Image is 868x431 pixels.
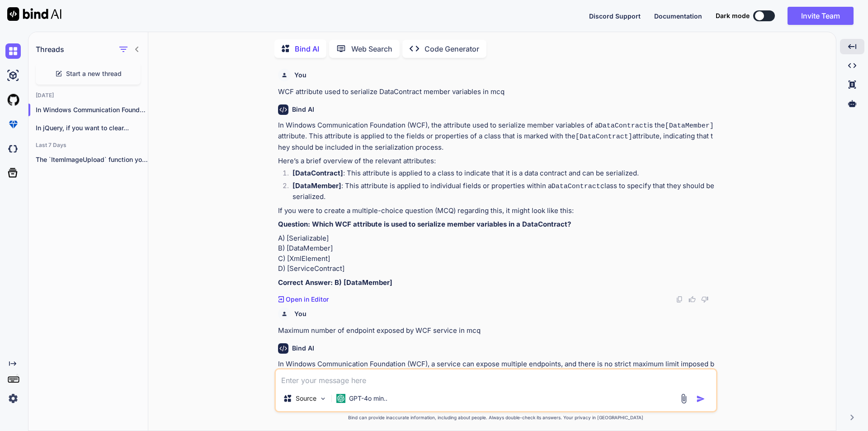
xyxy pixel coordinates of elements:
[5,43,21,59] img: chat
[552,183,600,190] code: DataContract
[5,117,21,132] img: premium
[336,394,345,403] img: GPT-4o mini
[351,43,392,54] p: Web Search
[294,71,307,80] h6: You
[278,233,716,274] p: A) [Serializable] B) [DataMember] C) [XmlElement] D) [ServiceContract]
[425,43,479,54] p: Code Generator
[599,122,647,130] code: DataContract
[589,12,641,20] span: Discord Support
[274,414,717,421] p: Bind can provide inaccurate information, including about people. Always double-check its answers....
[689,296,696,303] img: like
[36,105,148,114] p: In Windows Communication Foundation (WCF...
[278,120,716,153] p: In Windows Communication Foundation (WCF), the attribute used to serialize member variables of a ...
[665,122,714,130] code: [DataMember]
[5,68,21,83] img: ai-studio
[278,156,716,166] p: Here’s a brief overview of the relevant attributes:
[278,278,392,287] strong: Correct Answer: B) [DataMember]
[716,11,750,20] span: Dark mode
[292,169,343,177] strong: [DataContract]
[28,92,148,99] h2: [DATE]
[295,43,319,54] p: Bind AI
[654,11,702,21] button: Documentation
[349,394,387,403] p: GPT-4o min..
[696,394,705,403] img: icon
[589,11,641,21] button: Discord Support
[292,344,314,353] h6: Bind AI
[5,141,21,156] img: darkCloudIdeIcon
[28,142,148,149] h2: Last 7 Days
[278,206,716,216] p: If you were to create a multiple-choice question (MCQ) regarding this, it might look like this:
[701,296,708,303] img: dislike
[788,7,854,25] button: Invite Team
[654,12,702,20] span: Documentation
[296,394,316,403] p: Source
[278,359,716,379] p: In Windows Communication Foundation (WCF), a service can expose multiple endpoints, and there is ...
[36,44,64,55] h1: Threads
[294,309,307,318] h6: You
[576,133,632,141] code: [DataContract]
[36,123,148,133] p: In jQuery, if you want to clear...
[285,181,716,202] li: : This attribute is applied to individual fields or properties within a class to specify that the...
[278,87,716,97] p: WCF attribute used to serialize DataContract member variables in mcq
[7,7,61,21] img: Bind AI
[676,296,683,303] img: copy
[5,92,21,108] img: githubLight
[292,181,341,190] strong: [DataMember]
[319,395,327,403] img: Pick Models
[286,295,329,304] p: Open in Editor
[278,220,571,228] strong: Question: Which WCF attribute is used to serialize member variables in a DataContract?
[292,105,314,114] h6: Bind AI
[66,69,122,78] span: Start a new thread
[5,391,21,406] img: settings
[679,393,689,404] img: attachment
[278,326,716,336] p: Maximum number of endpoint exposed by WCF service in mcq
[36,155,148,164] p: The `ItemImageUpload` function you've provided is designed...
[285,168,716,181] li: : This attribute is applied to a class to indicate that it is a data contract and can be serialized.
